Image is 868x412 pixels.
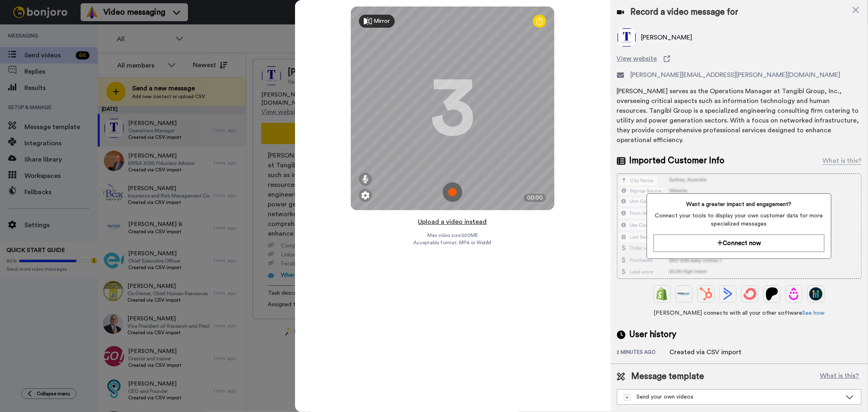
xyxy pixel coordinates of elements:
span: Want a greater impact and engagement? [654,200,824,208]
img: ConvertKit [743,287,756,300]
div: 00:00 [524,194,546,202]
div: Created via CSV import [670,347,742,357]
div: 2 minutes ago [617,349,670,357]
span: Message template [632,370,704,383]
a: See how [802,310,824,316]
img: demo-template.svg [624,394,630,401]
span: [PERSON_NAME][EMAIL_ADDRESS][PERSON_NAME][DOMAIN_NAME] [631,70,841,80]
img: Drip [787,287,800,300]
div: What is this? [822,156,861,166]
a: View website [617,54,861,64]
span: Connect your tools to display your own customer data for more specialized messages [654,212,824,228]
span: Acceptable format: MP4 or WebM [414,239,492,246]
span: User history [630,329,677,341]
div: 3 [430,78,475,139]
img: ic_gear.svg [361,191,370,199]
img: Shopify [656,287,669,300]
img: Patreon [765,287,778,300]
span: Max video size: 500 MB [427,232,478,239]
span: View website [617,54,657,64]
div: Send your own videos [624,393,842,401]
button: Upload a video instead [416,217,490,227]
button: What is this? [818,370,861,383]
img: ActiveCampaign [722,287,735,300]
button: Connect now [654,234,824,252]
span: Imported Customer Info [630,155,725,167]
img: Ontraport [678,287,691,300]
img: ic_record_start.svg [443,182,462,202]
img: GoHighLevel [809,287,822,300]
div: [PERSON_NAME] serves as the Operations Manager at Tangibl Group, Inc., overseeing critical aspect... [617,86,861,145]
span: [PERSON_NAME] connects with all your other software [617,309,861,317]
img: Hubspot [700,287,713,300]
